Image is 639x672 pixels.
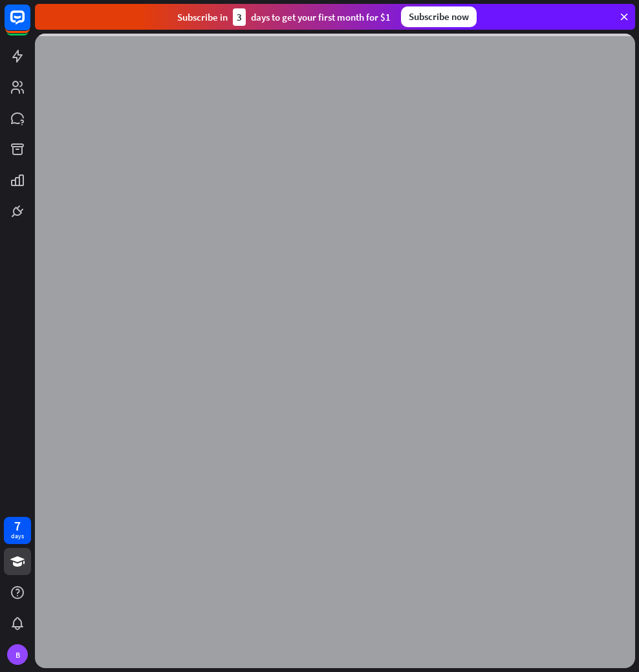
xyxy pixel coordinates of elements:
[177,8,391,26] div: Subscribe in days to get your first month for $1
[4,517,31,544] a: 7 days
[11,532,24,541] div: days
[233,8,246,26] div: 3
[401,6,477,27] div: Subscribe now
[14,520,21,532] div: 7
[7,644,28,665] div: B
